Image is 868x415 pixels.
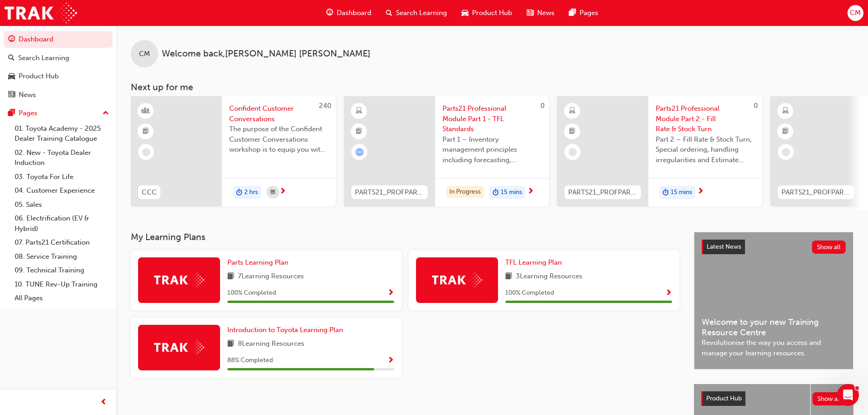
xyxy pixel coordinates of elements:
span: Confident Customer Conversations [229,103,329,124]
a: Dashboard [4,31,113,48]
span: car-icon [462,7,468,19]
span: booktick-icon [143,126,149,138]
span: learningResourceType_ELEARNING-icon [569,105,575,117]
a: 07. Parts21 Certification [11,236,113,250]
a: car-iconProduct Hub [454,4,519,22]
span: up-icon [103,108,109,119]
span: booktick-icon [782,126,789,138]
span: learningRecordVerb_NONE-icon [569,148,577,156]
span: car-icon [8,72,15,81]
span: Parts21 Professional Module Part 2 - Fill Rate & Stock Turn [656,103,755,134]
a: guage-iconDashboard [319,4,379,22]
span: Part 1 – Inventory management principles including forecasting, processes, and techniques. [442,134,542,165]
a: search-iconSearch Learning [379,4,454,22]
button: Show Progress [665,287,672,299]
a: 05. Sales [11,198,113,212]
span: 100 % Completed [227,288,276,298]
div: In Progress [446,186,484,198]
span: news-icon [8,91,15,99]
a: Product Hub [4,68,113,85]
a: Search Learning [4,50,113,67]
div: Pages [19,108,37,118]
span: prev-icon [100,397,107,408]
span: Parts21 Professional Module Part 1 - TFL Standards [442,103,542,134]
a: 04. Customer Experience [11,184,113,198]
span: 88 % Completed [227,355,273,366]
a: 02. New - Toyota Dealer Induction [11,146,113,170]
span: Dashboard [337,8,371,18]
a: TFL Learning Plan [505,257,565,268]
span: PARTS21_PROFPART3_0923_EL [781,187,851,198]
span: 0 [540,102,544,110]
div: News [19,90,36,100]
span: learningRecordVerb_NONE-icon [142,148,150,156]
span: 2 hrs [244,187,258,198]
span: news-icon [527,7,534,19]
span: Show Progress [387,289,394,297]
span: pages-icon [8,109,15,118]
a: Introduction to Toyota Learning Plan [227,325,347,335]
span: book-icon [505,271,512,282]
span: duration-icon [493,187,499,199]
span: Product Hub [472,8,512,18]
span: TFL Learning Plan [505,258,562,266]
span: Product Hub [706,395,742,402]
a: 09. Technical Training [11,263,113,277]
button: Show Progress [387,287,394,299]
span: booktick-icon [569,126,575,138]
span: Show Progress [387,357,394,365]
span: 7 Learning Resources [238,271,304,282]
a: 240CCCConfident Customer ConversationsThe purpose of the Confident Customer Conversations worksho... [131,96,336,206]
span: next-icon [527,188,534,196]
button: Show all [812,392,847,405]
a: Parts Learning Plan [227,257,292,268]
a: 01. Toyota Academy - 2025 Dealer Training Catalogue [11,122,113,146]
span: 15 mins [501,187,522,198]
span: duration-icon [663,187,669,199]
span: Welcome to your new Training Resource Centre [702,317,846,338]
span: Latest News [707,243,741,251]
img: Trak [154,273,204,287]
span: learningResourceType_INSTRUCTOR_LED-icon [143,105,149,117]
span: 15 mins [671,187,692,198]
button: Pages [4,105,113,122]
span: Parts Learning Plan [227,258,288,266]
span: News [537,8,555,18]
a: news-iconNews [519,4,562,22]
span: CM [139,49,150,59]
h3: My Learning Plans [131,232,679,242]
span: 240 [319,102,331,110]
span: duration-icon [236,187,242,199]
button: DashboardSearch LearningProduct HubNews [4,29,113,105]
button: CM [847,5,863,21]
span: The purpose of the Confident Customer Conversations workshop is to equip you with tools to commun... [229,124,329,155]
h3: Next up for me [116,82,868,92]
span: next-icon [279,188,286,196]
span: learningRecordVerb_NONE-icon [782,148,790,156]
span: 100 % Completed [505,288,554,298]
a: Latest NewsShow all [702,240,846,254]
span: Introduction to Toyota Learning Plan [227,326,343,334]
img: Trak [5,3,77,23]
span: Show Progress [665,289,672,297]
span: booktick-icon [356,126,362,138]
button: Show Progress [387,355,394,366]
a: 10. TUNE Rev-Up Training [11,277,113,292]
img: Trak [154,340,204,354]
span: book-icon [227,271,234,282]
span: guage-icon [8,36,15,44]
a: 03. Toyota For Life [11,170,113,184]
span: calendar-icon [271,187,275,198]
a: 0PARTS21_PROFPART2_0923_ELParts21 Professional Module Part 2 - Fill Rate & Stock TurnPart 2 – Fil... [557,96,762,206]
span: learningRecordVerb_ATTEMPT-icon [355,148,364,156]
span: next-icon [697,188,704,196]
div: Product Hub [19,71,59,82]
span: Pages [580,8,598,18]
span: 3 Learning Resources [516,271,582,282]
a: 08. Service Training [11,250,113,264]
span: Welcome back , [PERSON_NAME] [PERSON_NAME] [162,49,370,59]
span: Search Learning [396,8,447,18]
span: book-icon [227,338,234,350]
span: 0 [754,102,758,110]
